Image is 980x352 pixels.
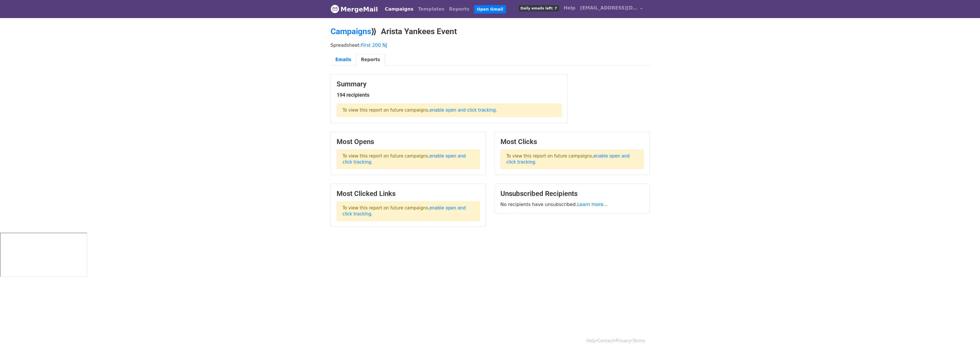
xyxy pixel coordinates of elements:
[331,27,371,36] a: Campaigns
[561,2,578,14] a: Help
[519,5,559,11] span: Daily emails left: 7
[331,27,650,36] h2: ⟫ Arista Yankees Event
[500,149,644,169] p: To view this report on future campaigns, .
[356,54,385,66] a: Reports
[331,54,356,66] a: Emails
[500,201,644,207] p: No recipients have unsubscribed.
[578,2,645,16] a: [EMAIL_ADDRESS][DOMAIN_NAME]
[337,92,562,98] h5: 194 recipients
[331,5,339,13] img: MergeMail logo
[337,149,480,169] p: To view this report on future campaigns, .
[337,80,562,88] h3: Summary
[615,338,631,343] a: Privacy
[383,3,416,15] a: Campaigns
[586,338,596,343] a: Help
[951,324,980,352] iframe: Chat Widget
[429,108,496,113] a: enable open and click tracking
[500,138,644,146] h3: Most Clicks
[597,338,614,343] a: Contact
[580,5,638,11] span: [EMAIL_ADDRESS][DOMAIN_NAME]
[361,42,387,48] a: First 200 NJ
[447,3,472,15] a: Reports
[632,338,645,343] a: Terms
[416,3,447,15] a: Templates
[331,3,378,15] a: MergeMail
[331,42,650,48] p: Spreadsheet:
[337,138,480,146] h3: Most Opens
[500,190,644,198] h3: Unsubscribed Recipients
[337,190,480,198] h3: Most Clicked Links
[516,2,561,14] a: Daily emails left: 7
[577,202,608,207] a: Learn more...
[474,5,506,13] a: Open Gmail
[337,201,480,221] p: To view this report on future campaigns, .
[337,104,562,117] p: To view this report on future campaigns, .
